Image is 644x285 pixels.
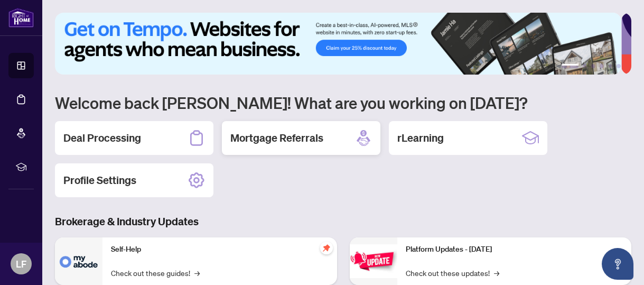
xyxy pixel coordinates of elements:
[608,64,612,68] button: 5
[55,214,631,229] h3: Brokerage & Industry Updates
[55,13,621,75] img: Slide 0
[16,256,26,271] span: LF
[8,8,34,27] img: logo
[111,267,200,279] a: Check out these guides!→
[591,64,595,68] button: 3
[600,64,604,68] button: 4
[350,244,397,278] img: Platform Updates - June 23, 2025
[63,173,136,188] h2: Profile Settings
[55,237,102,285] img: Self-Help
[63,131,141,145] h2: Deal Processing
[397,131,444,145] h2: rLearning
[617,64,621,68] button: 6
[320,242,333,254] span: pushpin
[111,244,329,255] p: Self-Help
[602,248,633,280] button: Open asap
[55,93,631,113] h1: Welcome back [PERSON_NAME]! What are you working on [DATE]?
[230,131,323,145] h2: Mortgage Referrals
[406,244,623,255] p: Platform Updates - [DATE]
[583,64,587,68] button: 2
[194,267,200,279] span: →
[562,64,578,68] button: 1
[406,267,499,279] a: Check out these updates!→
[494,267,499,279] span: →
